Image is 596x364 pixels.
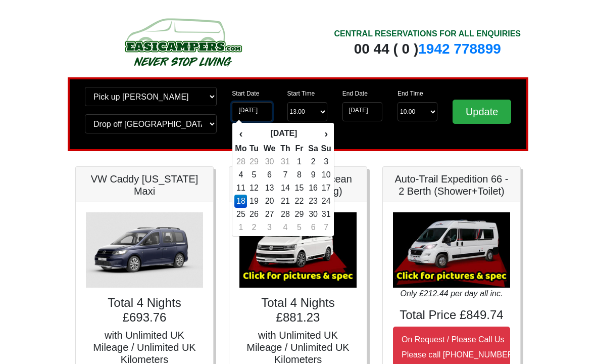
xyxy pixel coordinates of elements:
td: 3 [320,155,331,168]
td: 31 [320,208,331,221]
label: Start Time [287,89,315,98]
th: Fr [292,142,306,155]
td: 2 [247,221,261,234]
th: We [261,142,278,155]
td: 31 [278,155,293,168]
td: 28 [278,208,293,221]
td: 28 [234,155,247,168]
label: End Date [342,89,368,98]
td: 29 [292,208,306,221]
td: 29 [247,155,261,168]
td: 1 [292,155,306,168]
th: Su [320,142,331,155]
td: 11 [234,181,247,195]
td: 15 [292,181,306,195]
h4: Total Price £849.74 [393,308,510,323]
td: 4 [234,168,247,181]
label: Start Date [232,89,259,98]
th: ‹ [234,125,247,142]
th: Th [278,142,293,155]
input: Return Date [342,102,382,121]
td: 7 [278,168,293,181]
td: 30 [306,208,321,221]
th: Tu [247,142,261,155]
td: 20 [261,195,278,208]
td: 2 [306,155,321,168]
th: › [320,125,331,142]
td: 16 [306,181,321,195]
td: 3 [261,221,278,234]
th: Mo [234,142,247,155]
td: 30 [261,155,278,168]
img: VW California Ocean T6.1 (Auto, Awning) [239,212,357,288]
td: 4 [278,221,293,234]
h5: Auto-Trail Expedition 66 - 2 Berth (Shower+Toilet) [393,173,510,197]
th: Sa [306,142,321,155]
td: 6 [306,221,321,234]
td: 22 [292,195,306,208]
img: Auto-Trail Expedition 66 - 2 Berth (Shower+Toilet) [393,212,510,288]
td: 1 [234,221,247,234]
td: 23 [306,195,321,208]
img: VW Caddy California Maxi [86,212,203,288]
td: 13 [261,181,278,195]
td: 17 [320,181,331,195]
div: CENTRAL RESERVATIONS FOR ALL ENQUIRIES [334,28,521,40]
div: 00 44 ( 0 ) [334,40,521,58]
td: 27 [261,208,278,221]
td: 14 [278,181,293,195]
a: 1942 778899 [418,41,501,57]
td: 12 [247,181,261,195]
td: 19 [247,195,261,208]
i: Only £212.44 per day all inc. [401,289,503,298]
td: 5 [247,168,261,181]
img: campers-checkout-logo.png [87,14,279,70]
td: 24 [320,195,331,208]
td: 25 [234,208,247,221]
input: Update [453,100,511,124]
td: 9 [306,168,321,181]
td: 26 [247,208,261,221]
h5: VW Caddy [US_STATE] Maxi [86,173,203,197]
label: End Time [398,89,423,98]
th: [DATE] [247,125,320,142]
td: 10 [320,168,331,181]
td: 6 [261,168,278,181]
td: 21 [278,195,293,208]
td: 8 [292,168,306,181]
h4: Total 4 Nights £881.23 [239,296,357,325]
small: On Request / Please Call Us Please call [PHONE_NUMBER] [402,335,516,359]
input: Start Date [232,102,272,121]
td: 7 [320,221,331,234]
td: 5 [292,221,306,234]
td: 18 [234,195,247,208]
h4: Total 4 Nights £693.76 [86,296,203,325]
